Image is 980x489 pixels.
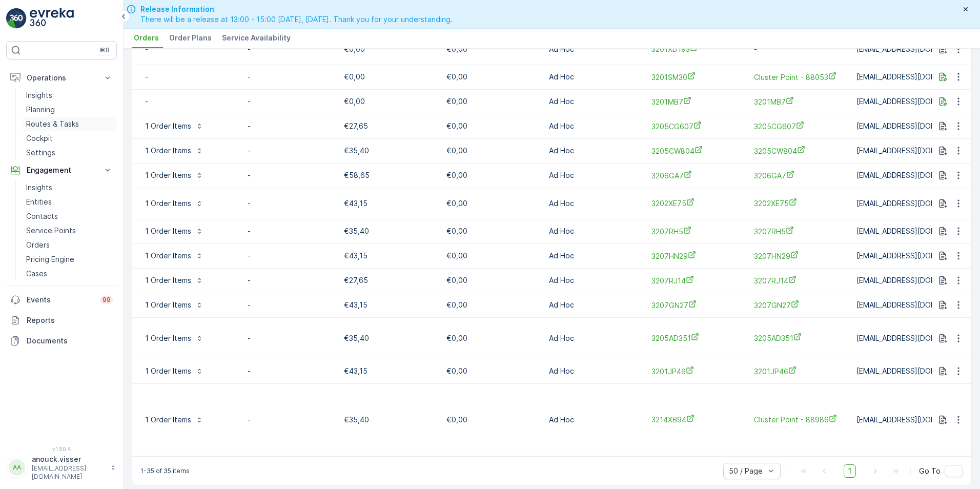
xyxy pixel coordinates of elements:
a: 3201MB7 [651,96,744,107]
a: Cases [22,267,117,281]
a: 3214XB94 [651,414,744,425]
span: 3206GA7 [754,170,846,181]
a: Settings [22,146,117,160]
a: 3207RJ14 [754,275,846,286]
p: - [145,72,225,82]
p: Ad Hoc [549,198,641,209]
button: Engagement [6,160,117,180]
span: Cluster Point - 88986 [754,414,846,425]
img: logo_light-DOdMpM7g.png [30,8,74,29]
span: €0,00 [446,146,467,155]
a: Events99 [6,290,117,310]
p: 1 Order Items [145,366,191,376]
span: €0,00 [446,45,467,53]
p: Ad Hoc [549,72,641,82]
a: 3202XE75 [754,198,846,209]
a: Orders [22,238,117,252]
p: 99 [103,296,111,304]
p: Ad Hoc [549,300,641,310]
span: €0,00 [446,300,467,309]
span: 3207HN29 [651,251,744,261]
p: 1 Order Items [145,170,191,180]
a: 3207RH5 [754,226,846,237]
p: Insights [26,182,52,193]
p: Ad Hoc [549,226,641,236]
span: 1 [844,464,856,478]
span: 3205AD351 [754,333,846,343]
p: Ad Hoc [549,366,641,376]
span: Order Plans [169,33,212,43]
span: €0,00 [446,366,467,375]
span: €43,15 [344,366,367,375]
a: Pricing Engine [22,252,117,267]
p: - [248,333,328,343]
p: 1 Order Items [145,198,191,209]
span: 3207GN27 [651,300,744,311]
p: - [248,300,328,310]
span: €35,40 [344,146,369,155]
p: Reports [27,315,113,325]
a: 3207HN29 [754,251,846,261]
span: €0,00 [446,199,467,208]
a: 3207RH5 [651,226,744,237]
span: €58,65 [344,171,370,179]
p: - [248,146,328,156]
span: €35,40 [344,415,369,424]
p: Ad Hoc [549,96,641,107]
span: €0,00 [344,97,365,106]
a: Documents [6,331,117,351]
p: Insights [26,90,52,100]
p: - [248,251,328,261]
p: - [248,72,328,82]
div: AA [9,459,25,476]
span: €27,65 [344,276,368,284]
p: Pricing Engine [26,254,74,264]
a: 3202XE75 [651,198,744,209]
a: 3205CG607 [651,121,744,132]
span: 3206GA7 [651,170,744,181]
a: 3205AD351 [651,333,744,343]
a: 3201SM30 [651,72,744,83]
span: €0,00 [446,415,467,424]
button: 1 Order Items [139,363,210,379]
a: Routes & Tasks [22,117,117,131]
p: Service Points [26,226,76,236]
p: Operations [27,73,96,83]
a: 3201JP46 [754,366,846,377]
button: 1 Order Items [139,118,210,134]
p: - [248,44,328,54]
p: [EMAIL_ADDRESS][DOMAIN_NAME] [32,464,106,481]
span: €43,15 [344,300,367,309]
span: 3205CW804 [651,146,744,156]
button: 1 Order Items [139,297,210,313]
p: Ad Hoc [549,146,641,156]
a: Reports [6,310,117,331]
span: Orders [134,33,159,43]
p: - [754,44,846,54]
p: - [248,275,328,286]
span: €0,00 [446,97,467,106]
p: ⌘B [99,46,110,54]
a: Planning [22,103,117,117]
button: 1 Order Items [139,272,210,289]
p: - [248,226,328,236]
a: 3205CG607 [754,121,846,132]
p: Ad Hoc [549,44,641,54]
a: Insights [22,180,117,195]
span: €43,15 [344,251,367,260]
p: Ad Hoc [549,415,641,425]
button: Operations [6,68,117,88]
a: 3205CW804 [754,146,846,156]
p: 1 Order Items [145,121,191,131]
span: v 1.50.4 [6,446,117,452]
